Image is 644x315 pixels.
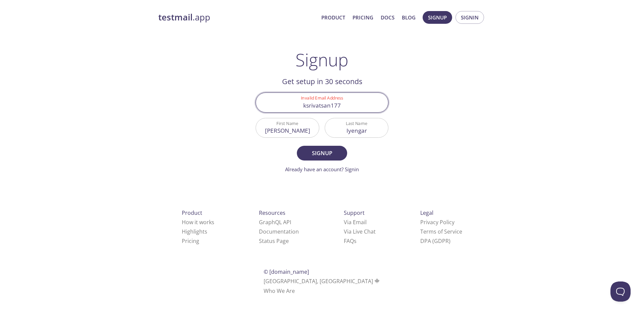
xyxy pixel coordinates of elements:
[158,11,193,23] strong: testmail
[455,11,484,24] button: Signin
[344,218,367,226] a: Via Email
[259,237,289,245] a: Status Page
[259,209,285,216] span: Resources
[264,287,295,295] a: Who We Are
[610,281,631,302] iframe: Help Scout Beacon - Open
[420,209,433,216] span: Legal
[321,13,345,22] a: Product
[158,12,316,23] a: testmail.app
[461,13,479,22] span: Signin
[297,146,347,161] button: Signup
[420,218,454,226] a: Privacy Policy
[264,268,309,275] span: © [DOMAIN_NAME]
[344,209,365,216] span: Support
[182,209,202,216] span: Product
[182,218,214,226] a: How it works
[182,228,207,235] a: Highlights
[420,228,462,235] a: Terms of Service
[354,237,357,245] span: s
[304,148,340,158] span: Signup
[285,166,359,173] a: Already have an account? Signin
[182,237,199,245] a: Pricing
[259,218,291,226] a: GraphQL API
[402,13,416,22] a: Blog
[296,50,348,70] h1: Signup
[353,13,373,22] a: Pricing
[420,237,450,245] a: DPA (GDPR)
[264,277,381,285] span: [GEOGRAPHIC_DATA], [GEOGRAPHIC_DATA]
[259,228,299,235] a: Documentation
[344,237,357,245] a: FAQ
[381,13,394,22] a: Docs
[423,11,452,24] button: Signup
[256,76,388,87] h2: Get setup in 30 seconds
[428,13,447,22] span: Signup
[344,228,376,235] a: Via Live Chat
